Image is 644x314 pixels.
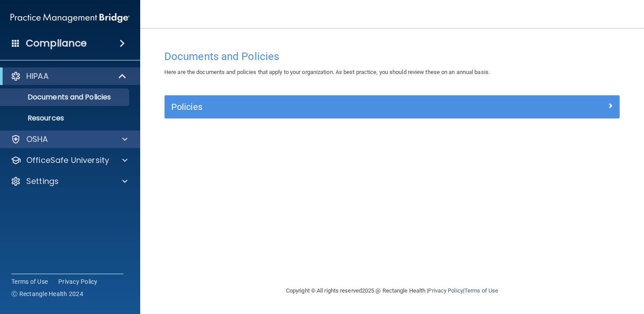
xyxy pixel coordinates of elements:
[11,277,48,286] a: Terms of Use
[26,134,48,145] p: OSHA
[164,51,620,62] h4: Documents and Policies
[164,69,490,75] span: Here are the documents and policies that apply to your organization. As best practice, you should...
[11,289,83,298] span: Ⓒ Rectangle Health 2024
[171,100,613,114] a: Policies
[428,287,463,294] a: Privacy Policy
[26,155,109,166] p: OfficeSafe University
[6,114,125,123] p: Resources
[11,155,127,166] a: OfficeSafe University
[11,176,127,187] a: Settings
[11,9,130,27] img: PMB logo
[26,71,49,81] p: HIPAA
[232,277,552,305] div: Copyright © All rights reserved 2025 @ Rectangle Health | |
[11,71,127,81] a: HIPAA
[6,93,125,102] p: Documents and Policies
[464,287,498,294] a: Terms of Use
[171,102,499,112] h5: Policies
[58,277,98,286] a: Privacy Policy
[26,37,87,49] h4: Compliance
[11,134,127,145] a: OSHA
[26,176,59,187] p: Settings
